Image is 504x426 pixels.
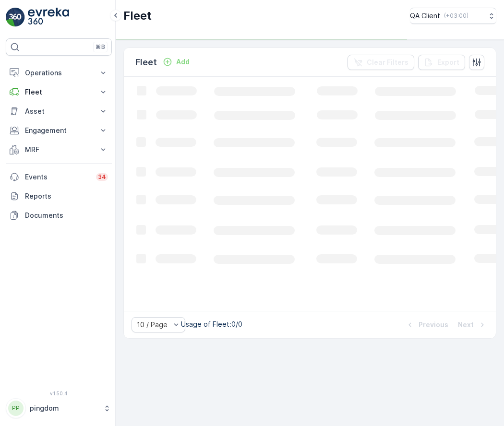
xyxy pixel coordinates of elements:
[181,319,242,329] p: Usage of Fleet : 0/0
[176,57,190,67] p: Add
[6,8,25,27] img: logo
[6,121,112,140] button: Engagement
[8,401,24,416] div: PP
[96,43,105,51] p: ⌘B
[98,173,106,181] p: 34
[25,191,108,201] p: Reports
[6,167,112,187] a: Events34
[6,390,112,396] span: v 1.50.4
[418,55,465,70] button: Export
[159,56,193,68] button: Add
[6,63,112,83] button: Operations
[6,102,112,121] button: Asset
[25,211,108,220] p: Documents
[419,320,448,330] p: Previous
[6,83,112,102] button: Fleet
[348,55,414,70] button: Clear Filters
[367,58,408,67] p: Clear Filters
[6,398,112,418] button: PPpingdom
[444,12,468,20] p: ( +03:00 )
[410,8,496,24] button: QA Client(+03:00)
[135,56,157,69] p: Fleet
[458,320,474,330] p: Next
[6,140,112,159] button: MRF
[25,68,93,78] p: Operations
[25,87,93,97] p: Fleet
[25,145,93,154] p: MRF
[404,319,449,331] button: Previous
[437,58,459,67] p: Export
[123,8,152,24] p: Fleet
[25,106,93,116] p: Asset
[30,403,98,413] p: pingdom
[25,172,90,182] p: Events
[6,206,112,225] a: Documents
[457,319,488,331] button: Next
[25,126,93,135] p: Engagement
[28,8,69,27] img: logo_light-DOdMpM7g.png
[410,11,440,21] p: QA Client
[6,187,112,206] a: Reports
